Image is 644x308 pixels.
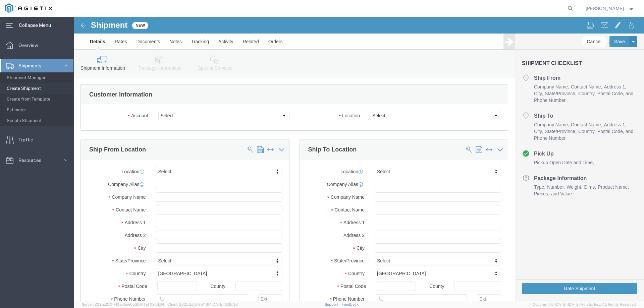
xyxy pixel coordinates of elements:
a: Support [325,302,341,306]
span: Simple Shipment [7,114,69,127]
span: Create Shipment [7,82,69,95]
span: [DATE] 09:51:04 [137,302,164,306]
span: Shipment Manager [7,71,69,84]
a: Traffic [0,133,73,146]
a: Overview [0,39,73,52]
span: Create from Template [7,93,69,106]
a: Shipments [0,59,73,72]
span: Collapse Menu [19,18,56,32]
span: [DATE] 10:16:38 [212,302,238,306]
span: Client: 2025.20.0-8b113f4 [167,302,238,306]
a: Feedback [341,302,359,306]
span: Copyright © [DATE]-[DATE] Agistix Inc., All Rights Reserved [533,302,636,307]
span: Traffic [18,133,38,146]
span: Estimator [7,103,69,117]
a: Resources [0,153,73,167]
span: Overview [18,39,43,52]
button: [PERSON_NAME] [585,4,635,12]
iframe: FS Legacy Container [74,17,644,301]
span: Server: 2025.20.0-710e05ee653 [82,302,164,306]
span: Shipments [18,59,46,72]
img: logo [5,3,52,13]
span: Resources [18,153,46,167]
span: Renae Pinkney [586,5,624,12]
